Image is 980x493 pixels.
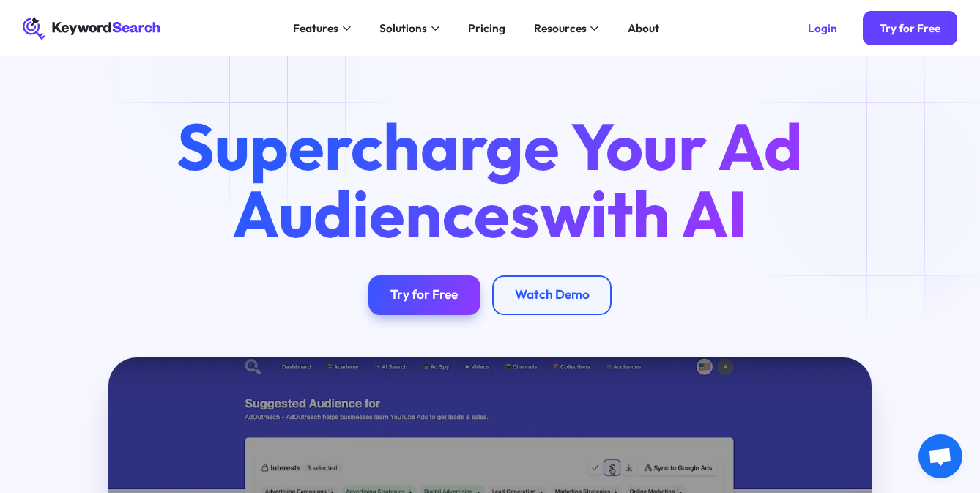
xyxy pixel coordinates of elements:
[918,434,962,478] a: Open chat
[628,20,659,37] div: About
[540,172,747,254] span: with AI
[460,17,514,40] a: Pricing
[515,287,590,303] div: Watch Demo
[151,113,829,247] h1: Supercharge Your Ad Audiences
[619,17,667,40] a: About
[468,20,505,37] div: Pricing
[534,20,587,37] div: Resources
[791,11,854,45] a: Login
[880,21,940,35] div: Try for Free
[368,275,481,315] a: Try for Free
[379,20,427,37] div: Solutions
[390,287,458,303] div: Try for Free
[808,21,837,35] div: Login
[863,11,957,45] a: Try for Free
[293,20,338,37] div: Features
